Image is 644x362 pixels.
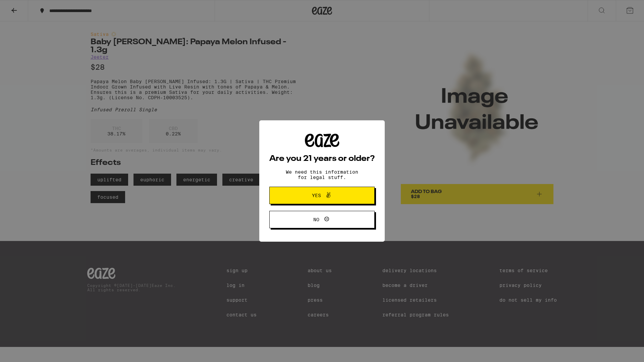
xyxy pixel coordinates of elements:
[313,217,319,222] span: No
[269,187,375,204] button: Yes
[269,211,375,228] button: No
[269,155,375,163] h2: Are you 21 years or older?
[312,193,321,198] span: Yes
[280,169,364,180] p: We need this information for legal stuff.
